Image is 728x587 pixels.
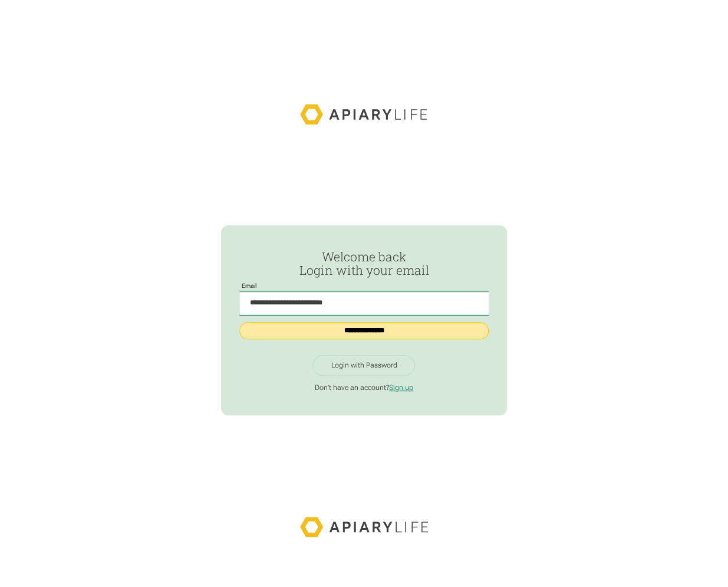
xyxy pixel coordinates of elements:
label: Email [239,283,260,289]
div: Login with Password [331,361,397,370]
a: Sign up [389,383,413,392]
p: Don't have an account? [239,383,489,392]
form: Passwordless Login [239,250,489,348]
h2: Welcome back Login with your email [239,250,489,278]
